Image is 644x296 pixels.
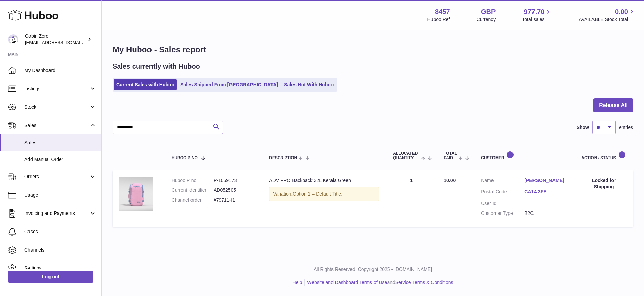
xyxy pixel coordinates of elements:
[615,7,628,16] span: 0.00
[24,140,96,146] span: Sales
[25,40,100,45] span: [EMAIL_ADDRESS][DOMAIN_NAME]
[522,16,552,23] span: Total sales
[24,104,89,110] span: Stock
[269,187,379,201] div: Variation:
[113,62,200,71] h2: Sales currently with Huboo
[524,189,568,195] a: CA14 3FE
[114,79,177,90] a: Current Sales with Huboo
[579,7,636,23] a: 0.00 AVAILABLE Stock Total
[8,34,18,44] img: huboo@cabinzero.com
[24,210,89,217] span: Invoicing and Payments
[24,265,96,272] span: Settings
[393,151,420,160] span: ALLOCATED Quantity
[269,156,297,160] span: Description
[581,151,626,160] div: Action / Status
[444,178,456,183] span: 10.00
[293,280,302,285] a: Help
[435,7,450,16] strong: 8457
[172,187,214,193] dt: Current identifier
[395,280,454,285] a: Service Terms & Conditions
[386,170,437,227] td: 1
[25,33,86,46] div: Cabin Zero
[24,228,96,235] span: Cases
[214,187,256,193] dd: AD052505
[427,16,450,23] div: Huboo Ref
[444,151,457,160] span: Total paid
[24,173,89,180] span: Orders
[113,44,633,55] h1: My Huboo - Sales report
[577,124,589,131] label: Show
[214,197,256,203] dd: #79711-f1
[481,151,568,160] div: Customer
[524,7,544,16] span: 977.70
[307,280,387,285] a: Website and Dashboard Terms of Use
[293,191,342,197] span: Option 1 = Default Title;
[24,122,89,129] span: Sales
[524,210,568,217] dd: B2C
[24,86,89,92] span: Listings
[593,98,633,112] button: Release All
[24,156,96,163] span: Add Manual Order
[8,271,93,283] a: Log out
[619,124,633,131] span: entries
[24,192,96,198] span: Usage
[477,16,496,23] div: Currency
[581,177,626,190] div: Locked for Shipping
[269,177,379,184] div: ADV PRO Backpack 32L Kerala Green
[282,79,336,90] a: Sales Not With Huboo
[178,79,280,90] a: Sales Shipped From [GEOGRAPHIC_DATA]
[305,279,453,286] li: and
[481,210,524,217] dt: Customer Type
[522,7,552,23] a: 977.70 Total sales
[172,156,198,160] span: Huboo P no
[24,67,96,74] span: My Dashboard
[172,177,214,184] dt: Huboo P no
[481,189,524,197] dt: Postal Code
[119,177,153,211] img: ADV-PRO-32L-SAKURA-FRONT_68d8d4bc-4c00-415c-9380-c47c94454585.jpg
[481,177,524,185] dt: Name
[481,7,496,16] strong: GBP
[214,177,256,184] dd: P-1059173
[481,200,524,207] dt: User Id
[579,16,636,23] span: AVAILABLE Stock Total
[107,266,639,273] p: All Rights Reserved. Copyright 2025 - [DOMAIN_NAME]
[172,197,214,203] dt: Channel order
[524,177,568,184] a: [PERSON_NAME]
[24,247,96,253] span: Channels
